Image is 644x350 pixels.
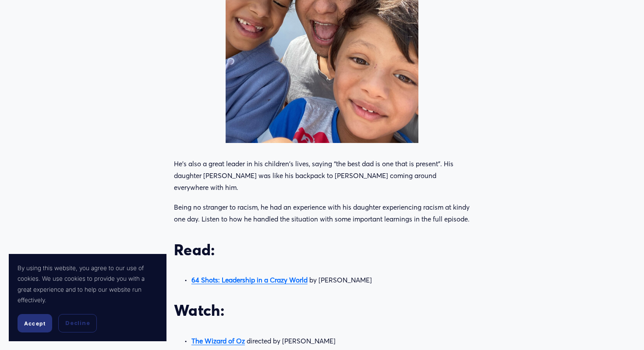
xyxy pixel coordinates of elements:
[24,320,46,327] span: Accept
[58,314,97,332] button: Decline
[9,254,166,341] section: Cookie banner
[191,274,470,286] p: by [PERSON_NAME]
[65,319,90,327] span: Decline
[18,314,52,332] button: Accept
[191,276,308,284] a: 64 Shots: Leadership in a Crazy World
[191,335,470,347] p: directed by [PERSON_NAME]
[18,263,158,305] p: By using this website, you agree to our use of cookies. We use cookies to provide you with a grea...
[191,337,245,345] a: The Wizard of Oz
[174,201,470,225] p: Being no stranger to racism, he had an experience with his daughter experiencing racism at kindy ...
[174,301,224,320] strong: Watch:
[174,240,215,259] strong: Read:
[174,158,470,194] p: He’s also a great leader in his children's lives, saying “the best dad is one that is present”. H...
